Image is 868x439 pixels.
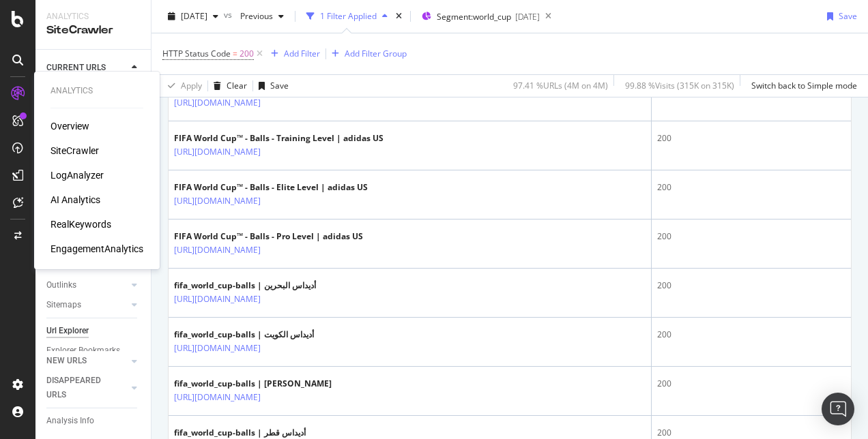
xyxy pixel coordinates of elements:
div: FIFA World Cup™ - Balls - Elite Level | adidas US [174,181,368,194]
div: Analysis Info [46,414,94,428]
div: Add Filter [284,48,320,59]
div: Url Explorer [46,324,89,338]
div: Save [270,80,289,91]
a: Sitemaps [46,298,128,312]
div: Save [839,10,857,22]
span: = [233,48,237,59]
a: [URL][DOMAIN_NAME] [174,292,261,306]
div: Outlinks [46,278,76,292]
div: fifa_world_cup-balls | أديداس البحرين [174,279,320,292]
button: [DATE] [162,5,224,27]
a: Explorer Bookmarks [46,344,141,358]
div: 200 [657,378,845,390]
div: times [393,10,405,23]
div: Apply [181,80,202,91]
span: HTTP Status Code [162,48,231,59]
div: SiteCrawler [46,22,140,38]
a: RealKeywords [50,217,111,231]
div: 200 [657,132,845,145]
a: SiteCrawler [50,144,99,157]
div: 200 [657,230,845,243]
button: Switch back to Simple mode [746,75,857,97]
div: Switch back to Simple mode [751,80,857,91]
div: FIFA World Cup™ - Balls - Pro Level | adidas US [174,230,363,243]
div: FIFA World Cup™ - Balls - Training Level | adidas US [174,132,384,145]
button: Apply [162,75,202,97]
a: [URL][DOMAIN_NAME] [174,342,261,355]
div: fifa_world_cup-balls | أديداس الكويت [174,329,320,341]
span: 2025 Oct. 7th [181,10,207,22]
a: DISAPPEARED URLS [46,374,128,402]
a: [URL][DOMAIN_NAME] [174,391,261,404]
span: Previous [235,10,273,22]
div: 99.88 % Visits ( 315K on 315K ) [625,80,734,91]
button: Add Filter Group [326,46,407,62]
a: [URL][DOMAIN_NAME] [174,243,261,257]
div: Add Filter Group [345,48,407,59]
button: Previous [235,5,289,27]
div: 200 [657,279,845,292]
div: 1 Filter Applied [320,10,377,22]
div: fifa_world_cup-balls | [PERSON_NAME] [174,378,332,390]
div: fifa_world_cup-balls | أديداس قطر [174,427,320,439]
div: Clear [227,80,247,91]
div: 200 [657,181,845,194]
button: 1 Filter Applied [301,5,393,27]
a: [URL][DOMAIN_NAME] [174,194,261,208]
div: DISAPPEARED URLS [46,374,115,402]
button: Save [253,75,289,97]
a: AI Analytics [50,193,100,207]
a: LogAnalyzer [50,168,104,182]
span: 200 [240,44,254,63]
div: NEW URLS [46,354,87,368]
span: Segment: world_cup [437,11,511,22]
button: Save [822,5,857,27]
div: Explorer Bookmarks [46,344,120,358]
button: Add Filter [265,46,320,62]
div: 97.41 % URLs ( 4M on 4M ) [513,80,608,91]
a: [URL][DOMAIN_NAME] [174,145,261,159]
a: NEW URLS [46,354,128,368]
button: Clear [208,75,247,97]
div: Analytics [50,85,143,97]
div: CURRENT URLS [46,61,106,75]
a: Overview [50,119,89,133]
a: [URL][DOMAIN_NAME] [174,96,261,110]
div: Sitemaps [46,298,81,312]
div: 200 [657,329,845,341]
a: CURRENT URLS [46,61,128,75]
a: Url Explorer [46,324,141,338]
div: Open Intercom Messenger [822,393,854,425]
a: Analysis Info [46,414,141,428]
a: Outlinks [46,278,128,292]
span: vs [224,9,235,20]
div: Analytics [46,11,140,22]
button: Segment:world_cup[DATE] [416,5,540,27]
div: 200 [657,427,845,439]
div: [DATE] [515,11,540,22]
a: EngagementAnalytics [50,242,143,256]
